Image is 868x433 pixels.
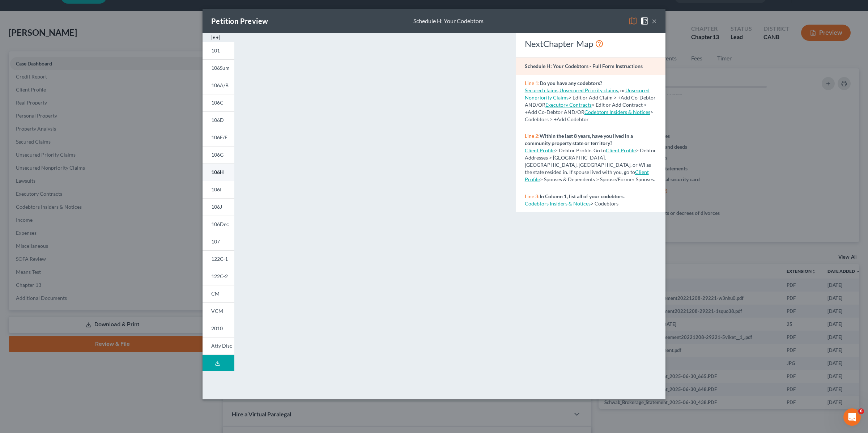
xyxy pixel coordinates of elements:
[525,193,540,199] span: Line 3:
[640,17,649,25] img: help-close-5ba153eb36485ed6c1ea00a893f15db1cb9b99d6cae46e1a8edb6c62d00a1a76.svg
[525,147,555,153] a: Client Profile
[591,200,618,207] span: > Codebtors
[203,146,234,164] a: 106G
[584,109,650,115] a: Codebtors Insiders & Notices
[203,320,234,337] a: 2010
[525,200,591,207] a: Codebtors Insiders & Notices
[211,65,230,71] span: 106Sum
[629,17,637,25] img: map-eea8200ae884c6f1103ae1953ef3d486a96c86aabb227e865a55264e3737af1f.svg
[525,147,606,153] span: > Debtor Profile. Go to
[413,17,484,25] div: Schedule H: Your Codebtors
[211,273,228,279] span: 122C-2
[203,302,234,320] a: VCM
[525,87,650,101] a: Unsecured Nonpriority Claims
[211,33,220,42] img: expand-e0f6d898513216a626fdd78e52531dac95497ffd26381d4c15ee2fc46db09dca.svg
[525,38,657,50] div: NextChapter Map
[540,80,602,86] strong: Do you have any codebtors?
[545,102,592,108] a: Executory Contracts
[525,109,653,122] span: > Codebtors > +Add Codebtor
[211,290,220,297] span: CM
[540,193,625,199] strong: In Column 1, list all of your codebtors.
[211,343,232,349] span: Atty Disc
[211,169,224,175] span: 106H
[203,94,234,111] a: 106C
[211,99,224,106] span: 106C
[203,59,234,77] a: 106Sum
[525,133,633,146] strong: Within the last 8 years, have you lived in a community property state or territory?
[211,308,223,314] span: VCM
[211,238,220,245] span: 107
[606,147,636,153] a: Client Profile
[559,87,625,93] span: , or
[525,87,559,93] span: ,
[203,250,234,268] a: 122C-1
[211,82,229,88] span: 106A/B
[203,181,234,198] a: 106I
[203,216,234,233] a: 106Dec
[211,134,227,140] span: 106E/F
[525,87,558,93] a: Secured claims
[203,233,234,250] a: 107
[203,268,234,285] a: 122C-2
[211,47,220,54] span: 101
[203,77,234,94] a: 106A/B
[652,17,657,25] button: ×
[559,87,618,93] a: Unsecured Priority claims
[203,129,234,146] a: 106E/F
[211,152,224,158] span: 106G
[525,133,540,139] span: Line 2:
[203,285,234,302] a: CM
[211,186,221,192] span: 106I
[247,39,503,392] iframe: <object ng-attr-data='[URL][DOMAIN_NAME]' type='application/pdf' width='100%' height='975px'></ob...
[203,111,234,129] a: 106D
[203,198,234,216] a: 106J
[203,337,234,355] a: Atty Disc
[211,16,268,26] div: Petition Preview
[203,164,234,181] a: 106H
[211,256,228,262] span: 122C-1
[211,325,223,331] span: 2010
[525,63,643,69] strong: Schedule H: Your Codebtors - Full Form Instructions
[211,221,229,227] span: 106Dec
[525,102,647,115] span: > Edit or Add Contract > +Add Co-Debtor AND/OR
[211,117,224,123] span: 106D
[525,87,656,108] span: > Edit or Add Claim > +Add Co-Debtor AND/OR
[525,80,540,86] span: Line 1:
[203,42,234,59] a: 101
[858,408,864,414] span: 6
[843,408,861,426] iframe: Intercom live chat
[211,204,222,210] span: 106J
